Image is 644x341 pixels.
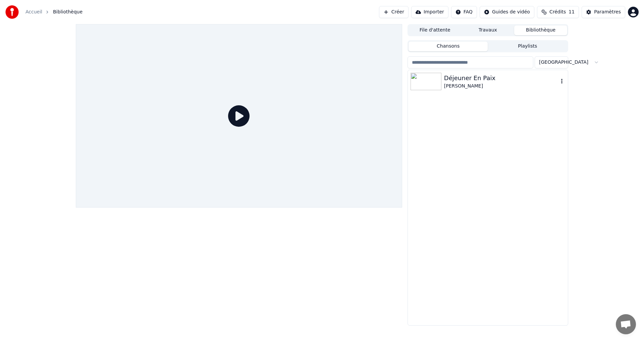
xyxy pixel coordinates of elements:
[537,6,579,18] button: Crédits11
[582,6,625,18] button: Paramètres
[451,6,477,18] button: FAQ
[616,314,636,334] div: Ouvrir le chat
[514,25,567,35] button: Bibliothèque
[411,6,448,18] button: Importer
[444,73,558,83] div: Déjeuner En Paix
[444,83,558,90] div: [PERSON_NAME]
[25,9,42,15] a: Accueil
[5,5,19,19] img: youka
[594,9,621,15] div: Paramètres
[539,59,588,66] span: [GEOGRAPHIC_DATA]
[53,9,83,15] span: Bibliothèque
[409,42,488,51] button: Chansons
[569,9,575,15] span: 11
[379,6,409,18] button: Créer
[25,9,83,15] nav: breadcrumb
[462,25,515,35] button: Travaux
[488,42,567,51] button: Playlists
[409,25,462,35] button: File d'attente
[549,9,566,15] span: Crédits
[480,6,534,18] button: Guides de vidéo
